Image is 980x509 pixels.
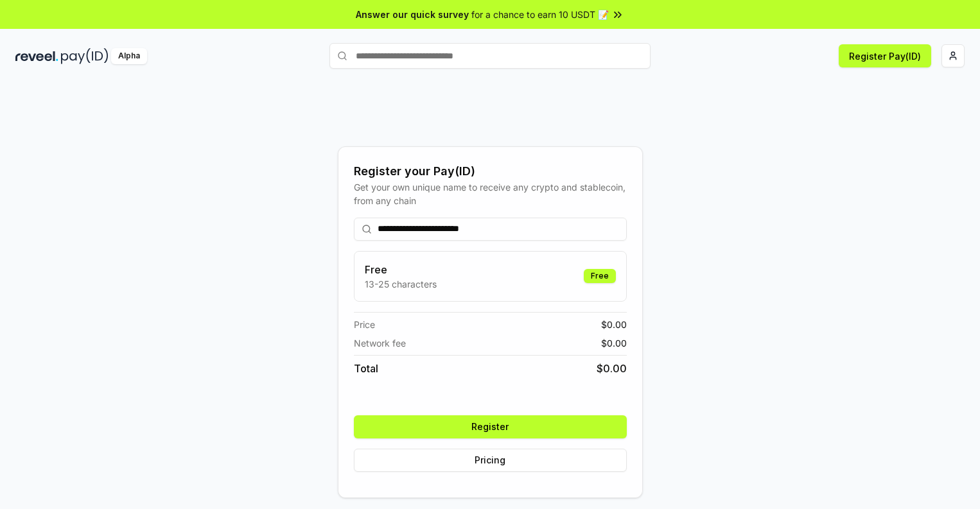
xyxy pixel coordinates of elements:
[61,48,109,64] img: pay_id
[354,318,375,331] span: Price
[354,361,378,376] span: Total
[839,44,931,67] button: Register Pay(ID)
[354,336,406,350] span: Network fee
[365,262,437,277] h3: Free
[354,162,627,180] div: Register your Pay(ID)
[111,48,147,64] div: Alpha
[15,48,58,64] img: reveel_dark
[601,336,627,350] span: $ 0.00
[471,8,609,21] span: for a chance to earn 10 USDT 📝
[356,8,469,21] span: Answer our quick survey
[601,318,627,331] span: $ 0.00
[354,180,627,207] div: Get your own unique name to receive any crypto and stablecoin, from any chain
[365,277,437,291] p: 13-25 characters
[584,269,616,283] div: Free
[597,361,627,376] span: $ 0.00
[354,449,627,472] button: Pricing
[354,415,627,438] button: Register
